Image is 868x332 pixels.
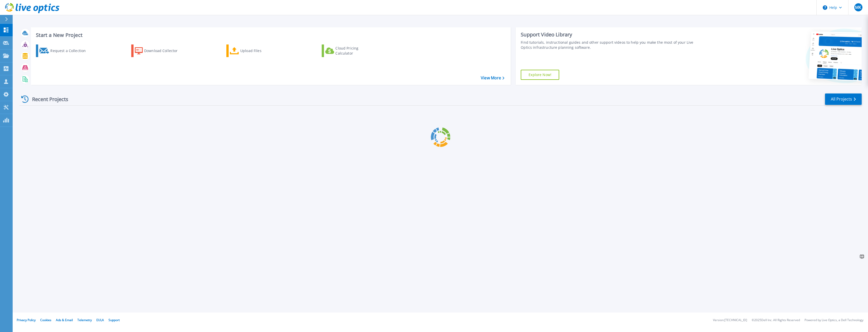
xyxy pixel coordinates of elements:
[335,46,376,56] div: Cloud Pricing Calculator
[521,70,559,80] a: Explore Now!
[240,46,281,56] div: Upload Files
[481,76,504,80] a: View More
[19,93,75,105] div: Recent Projects
[56,318,73,322] a: Ads & Email
[144,46,185,56] div: Download Collector
[96,318,104,322] a: EULA
[521,40,701,50] div: Find tutorials, instructional guides and other support videos to help you make the most of your L...
[36,44,92,57] a: Request a Collection
[226,44,283,57] a: Upload Files
[855,5,861,9] span: MK
[108,318,120,322] a: Support
[713,319,747,322] li: Version: [TECHNICAL_ID]
[17,318,36,322] a: Privacy Policy
[752,319,800,322] li: © 2025 Dell Inc. All Rights Reserved
[131,44,188,57] a: Download Collector
[50,46,91,56] div: Request a Collection
[40,318,51,322] a: Cookies
[825,93,862,105] a: All Projects
[77,318,92,322] a: Telemetry
[805,319,863,322] li: Powered by Live Optics, a Dell Technology
[36,32,504,38] h3: Start a New Project
[521,31,701,38] div: Support Video Library
[322,44,378,57] a: Cloud Pricing Calculator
